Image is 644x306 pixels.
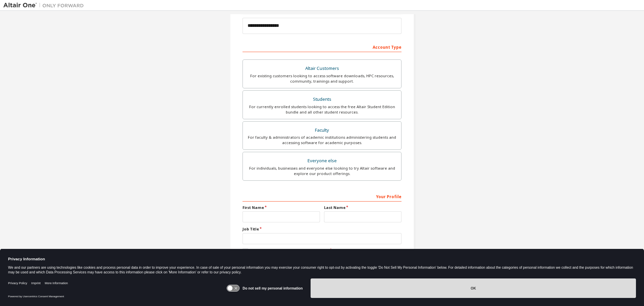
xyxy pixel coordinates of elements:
[243,205,320,210] label: First Name
[247,64,397,73] div: Altair Customers
[243,226,401,232] label: Job Title
[247,156,397,166] div: Everyone else
[247,126,397,135] div: Faculty
[243,191,401,202] div: Your Profile
[247,104,397,115] div: For currently enrolled students looking to access the free Altair Student Edition bundle and all ...
[3,2,87,9] img: Altair One
[273,248,329,254] a: End-User License Agreement
[243,248,329,254] label: I accept the
[247,73,397,84] div: For existing customers looking to access software downloads, HPC resources, community, trainings ...
[247,166,397,176] div: For individuals, businesses and everyone else looking to try Altair software and explore our prod...
[324,205,401,210] label: Last Name
[243,41,401,52] div: Account Type
[247,95,397,104] div: Students
[247,135,397,145] div: For faculty & administrators of academic institutions administering students and accessing softwa...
